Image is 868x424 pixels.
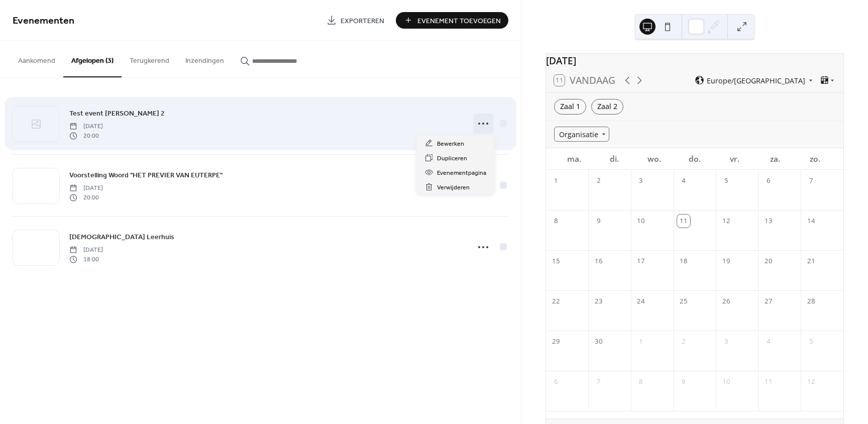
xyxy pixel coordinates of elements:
[762,255,775,268] div: 20
[677,335,690,348] div: 2
[592,335,605,348] div: 30
[592,375,605,388] div: 7
[762,215,775,228] div: 13
[550,295,563,308] div: 22
[805,335,818,348] div: 5
[437,139,464,149] span: Bewerken
[437,168,486,178] span: Evenementpagina
[677,174,690,187] div: 4
[805,255,818,268] div: 21
[594,148,634,170] div: di.
[592,174,605,187] div: 2
[341,16,384,26] span: Exporteren
[550,215,563,228] div: 8
[762,335,775,348] div: 4
[69,169,223,181] a: Voorstelling Woord "HET PREVIER VAN EUTERPE"
[591,99,623,115] div: Zaal 2
[546,54,843,68] div: [DATE]
[755,148,795,170] div: za.
[63,41,122,77] button: Afgelopen (3)
[677,255,690,268] div: 18
[762,174,775,187] div: 6
[122,41,177,76] button: Terugkerend
[550,375,563,388] div: 6
[677,375,690,388] div: 9
[550,255,563,268] div: 15
[762,375,775,388] div: 11
[675,148,715,170] div: do.
[177,41,232,76] button: Inzendingen
[719,215,732,228] div: 12
[69,108,165,119] a: Test event [PERSON_NAME] 2
[719,255,732,268] div: 19
[719,295,732,308] div: 26
[634,255,647,268] div: 17
[69,122,103,131] span: [DATE]
[634,295,647,308] div: 24
[592,255,605,268] div: 16
[634,148,675,170] div: wo.
[69,246,103,255] span: [DATE]
[592,295,605,308] div: 23
[805,375,818,388] div: 12
[437,153,467,164] span: Dupliceren
[69,131,103,140] span: 20:00
[634,174,647,187] div: 3
[417,16,501,26] span: Evenement Toevoegen
[13,11,74,31] span: Evenementen
[69,109,165,119] span: Test event [PERSON_NAME] 2
[554,99,586,115] div: Zaal 1
[319,12,392,29] a: Exporteren
[634,335,647,348] div: 1
[719,375,732,388] div: 10
[677,215,690,228] div: 11
[69,193,103,202] span: 20:00
[69,231,174,243] a: [DEMOGRAPHIC_DATA] Leerhuis
[677,295,690,308] div: 25
[69,232,174,243] span: [DEMOGRAPHIC_DATA] Leerhuis
[69,170,223,181] span: Voorstelling Woord "HET PREVIER VAN EUTERPE"
[707,77,805,84] span: Europe/[GEOGRAPHIC_DATA]
[715,148,755,170] div: vr.
[437,182,470,193] span: Verwijderen
[805,295,818,308] div: 28
[550,174,563,187] div: 1
[554,148,594,170] div: ma.
[634,375,647,388] div: 8
[634,215,647,228] div: 10
[795,148,835,170] div: zo.
[805,174,818,187] div: 7
[762,295,775,308] div: 27
[719,174,732,187] div: 5
[396,12,508,29] button: Evenement Toevoegen
[69,255,103,264] span: 18:00
[719,335,732,348] div: 3
[550,335,563,348] div: 29
[805,215,818,228] div: 14
[10,41,63,76] button: Aankomend
[592,215,605,228] div: 9
[69,184,103,193] span: [DATE]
